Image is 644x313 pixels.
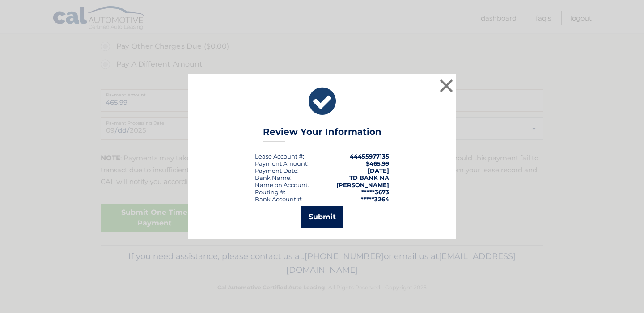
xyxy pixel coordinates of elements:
[255,181,309,188] div: Name on Account:
[263,126,381,142] h3: Review Your Information
[255,196,303,203] div: Bank Account #:
[255,167,297,174] span: Payment Date
[368,167,389,174] span: [DATE]
[366,160,389,167] span: $465.99
[255,188,285,196] div: Routing #:
[255,153,304,160] div: Lease Account #:
[437,77,455,95] button: ×
[255,174,292,181] div: Bank Name:
[349,174,389,181] strong: TD BANK NA
[301,206,343,228] button: Submit
[350,153,389,160] strong: 44455977135
[255,160,309,167] div: Payment Amount:
[336,181,389,188] strong: [PERSON_NAME]
[255,167,299,174] div: :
